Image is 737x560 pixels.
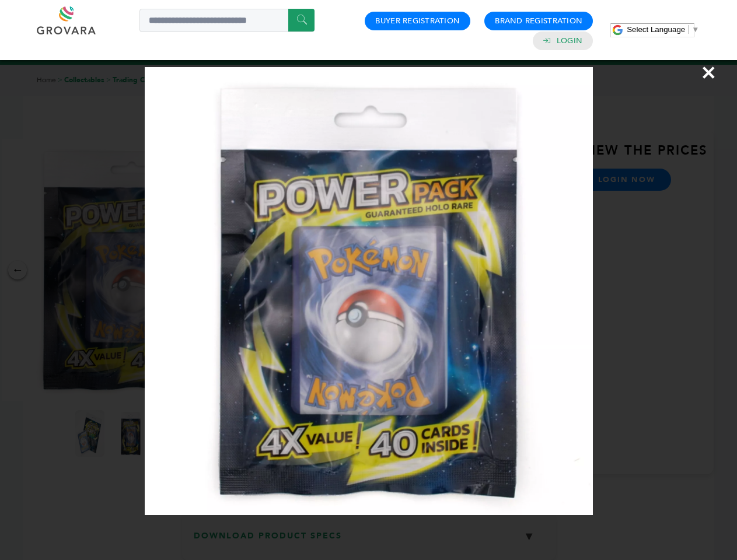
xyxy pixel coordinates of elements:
img: Image Preview [145,67,593,515]
span: Select Language [627,25,685,34]
a: Login [557,36,582,46]
a: Buyer Registration [375,16,460,26]
span: ▼ [691,25,699,34]
input: Search a product or brand... [139,9,315,32]
a: Select Language​ [627,25,699,34]
span: × [701,56,717,89]
a: Brand Registration [495,16,582,26]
